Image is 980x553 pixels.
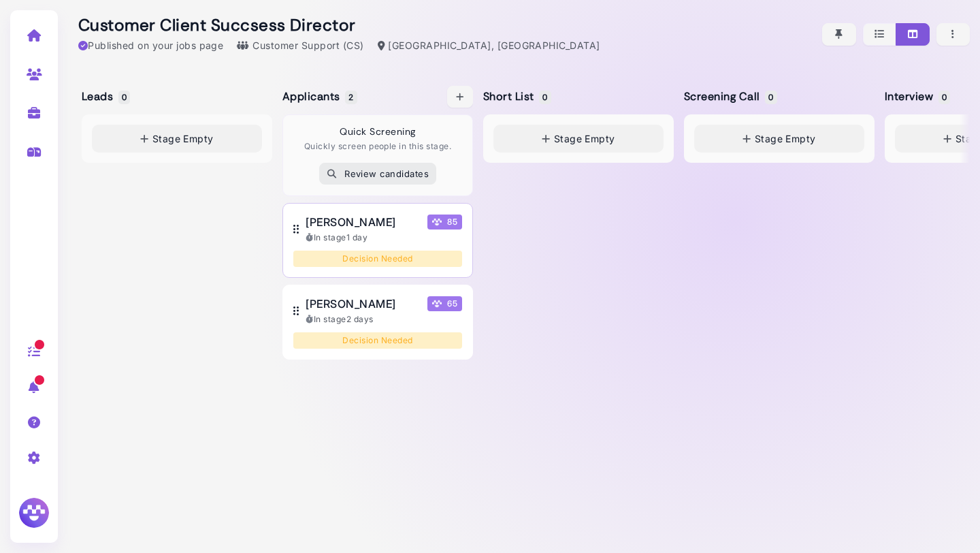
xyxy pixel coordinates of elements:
[78,38,223,52] div: Published on your jobs page
[539,91,551,104] span: 0
[319,163,436,185] button: Review candidates
[345,91,357,104] span: 2
[306,296,395,312] span: [PERSON_NAME]
[938,91,950,104] span: 0
[340,126,415,138] h4: Quick Screening
[152,131,214,146] span: Stage Empty
[427,215,462,230] span: 85
[427,296,462,311] span: 65
[306,214,395,230] span: [PERSON_NAME]
[293,332,462,349] div: Decision Needed
[282,90,355,103] h5: Applicants
[885,90,948,103] h5: Interview
[306,232,462,244] div: In stage 1 day
[17,496,51,530] img: Megan
[82,90,128,103] h5: Leads
[765,91,777,104] span: 0
[432,217,442,227] img: Megan Score
[755,131,816,146] span: Stage Empty
[327,167,429,181] div: Review candidates
[78,16,600,35] h2: Customer Client Succsess Director
[282,203,473,278] button: [PERSON_NAME] Megan Score 85 In stage1 day Decision Needed
[378,38,600,52] div: [GEOGRAPHIC_DATA], [GEOGRAPHIC_DATA]
[293,251,462,267] div: Decision Needed
[282,285,473,360] button: [PERSON_NAME] Megan Score 65 In stage2 days Decision Needed
[118,91,130,104] span: 0
[554,131,615,146] span: Stage Empty
[306,313,462,326] div: In stage 2 days
[432,299,442,309] img: Megan Score
[304,140,451,153] p: Quickly screen people in this stage.
[684,90,775,103] h5: Screening Call
[483,90,549,103] h5: Short List
[237,38,363,52] div: Customer Support (CS)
